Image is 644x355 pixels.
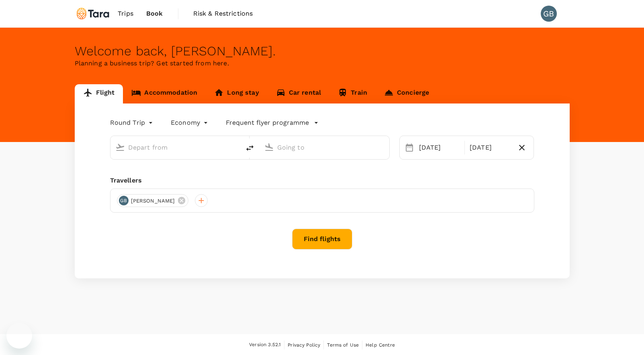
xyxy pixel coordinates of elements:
a: Terms of Use [327,341,359,349]
button: Open [384,146,385,148]
div: Travellers [110,176,534,185]
div: GB [119,196,129,205]
p: Planning a business trip? Get started from here. [75,59,570,68]
div: [DATE] [416,140,463,156]
span: Risk & Restrictions [193,9,253,18]
div: [DATE] [466,140,513,156]
iframe: Button to launch messaging window [6,323,32,349]
a: Help Centre [366,341,395,349]
p: Frequent flyer programme [226,118,309,128]
input: Depart from [128,141,223,154]
button: delete [240,138,260,158]
div: Round Trip [110,116,155,129]
a: Train [329,84,376,103]
button: Frequent flyer programme [226,118,319,128]
span: Help Centre [366,342,395,348]
span: Privacy Policy [288,342,320,348]
a: Flight [75,84,123,103]
div: Economy [171,116,210,129]
span: Book [146,9,163,18]
button: Find flights [292,229,352,250]
img: Tara Climate Ltd [75,5,112,22]
a: Car rental [268,84,330,103]
span: Terms of Use [327,342,359,348]
div: GB [541,6,557,22]
a: Privacy Policy [288,341,320,349]
a: Accommodation [123,84,206,103]
div: GB[PERSON_NAME] [117,194,189,207]
input: Going to [277,141,372,154]
span: Version 3.52.1 [249,341,281,349]
a: Concierge [376,84,438,103]
span: [PERSON_NAME] [126,197,180,205]
div: Welcome back , [PERSON_NAME] . [75,44,570,59]
button: Open [235,146,236,148]
span: Trips [118,9,133,18]
a: Long stay [206,84,267,103]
